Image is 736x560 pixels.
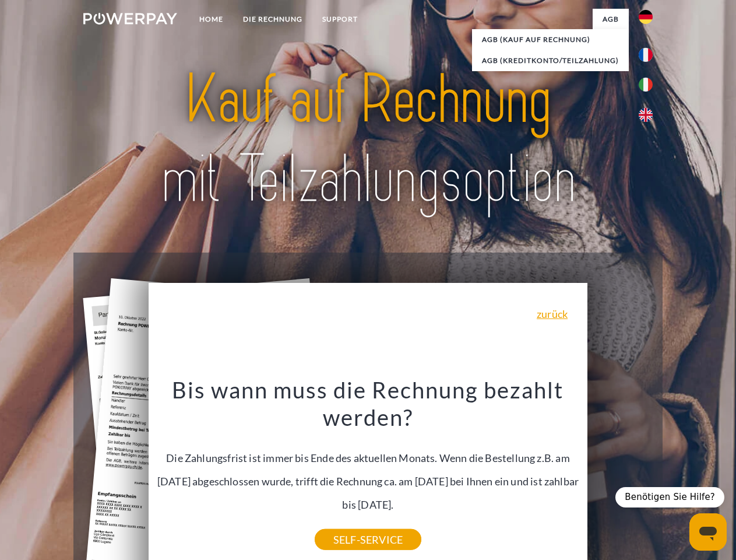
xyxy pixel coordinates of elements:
[189,9,233,30] a: Home
[156,376,581,432] h3: Bis wann muss die Rechnung bezahlt werden?
[639,108,653,122] img: en
[312,9,368,30] a: SUPPORT
[639,10,653,24] img: de
[111,56,625,223] img: title-powerpay_de.svg
[83,13,177,24] img: logo-powerpay-white.svg
[472,50,629,71] a: AGB (Kreditkonto/Teilzahlung)
[593,9,629,30] a: agb
[689,513,727,551] iframe: Schaltfläche zum Öffnen des Messaging-Fensters; Konversation läuft
[315,529,421,550] a: SELF-SERVICE
[233,9,312,30] a: DIE RECHNUNG
[472,29,629,50] a: AGB (Kauf auf Rechnung)
[156,376,581,540] div: Die Zahlungsfrist ist immer bis Ende des aktuellen Monats. Wenn die Bestellung z.B. am [DATE] abg...
[639,78,653,92] img: it
[639,48,653,62] img: fr
[615,487,724,508] div: Benötigen Sie Hilfe?
[537,309,568,319] a: zurück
